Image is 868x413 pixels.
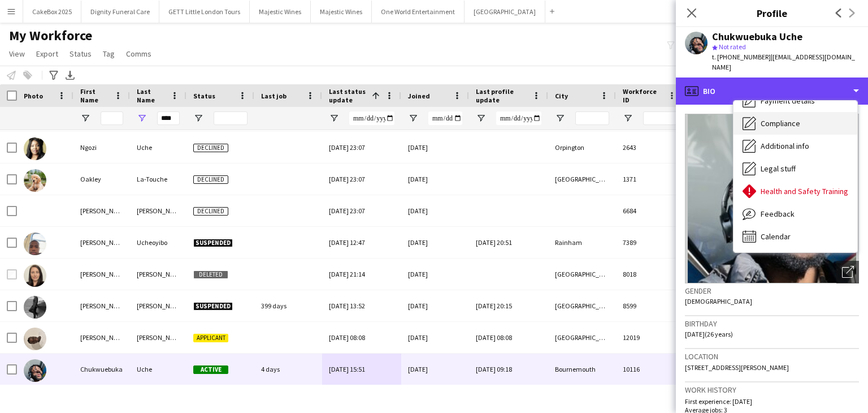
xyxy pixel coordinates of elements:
[261,92,287,100] span: Last job
[548,227,616,258] div: Rainham
[836,261,859,283] div: Open photos pop-in
[408,113,418,123] button: Open Filter Menu
[712,53,855,71] span: | [EMAIL_ADDRESS][DOMAIN_NAME]
[548,132,616,163] div: Orpington
[329,87,367,104] span: Last status update
[32,46,63,61] a: Export
[121,46,156,61] a: Comms
[254,354,322,385] div: 4 days
[24,264,46,287] img: Julia Boucher
[63,68,77,82] app-action-btn: Export XLSX
[130,132,186,163] div: Uche
[157,111,180,125] input: Last Name Filter Input
[24,328,46,350] img: Godwin Uchendu
[408,92,430,100] span: Joined
[712,53,771,61] span: t. [PHONE_NUMBER]
[401,132,469,163] div: [DATE]
[126,49,151,59] span: Comms
[322,322,401,353] div: [DATE] 08:08
[137,87,166,104] span: Last Name
[130,354,186,385] div: Uche
[5,46,29,61] a: View
[401,195,469,226] div: [DATE]
[81,1,159,23] button: Dignity Funeral Care
[761,118,800,128] span: Compliance
[73,227,130,258] div: [PERSON_NAME]
[469,227,548,258] div: [DATE] 20:51
[712,32,802,42] div: Chukwuebuka Uche
[130,227,186,258] div: Ucheoyibo
[676,6,868,20] h3: Profile
[469,354,548,385] div: [DATE] 09:18
[575,111,609,125] input: City Filter Input
[548,290,616,321] div: [GEOGRAPHIC_DATA]
[73,164,130,195] div: Oakley
[734,135,857,157] div: Additional info
[401,354,469,385] div: [DATE]
[47,68,60,82] app-action-btn: Advanced filters
[24,169,46,192] img: Oakley La-Touche
[322,164,401,195] div: [DATE] 23:07
[555,113,565,123] button: Open Filter Menu
[80,113,90,123] button: Open Filter Menu
[24,137,46,160] img: Ngozi Uche
[73,290,130,321] div: [PERSON_NAME]
[9,49,25,59] span: View
[548,164,616,195] div: [GEOGRAPHIC_DATA]
[685,363,789,372] span: [STREET_ADDRESS][PERSON_NAME]
[734,225,857,248] div: Calendar
[130,322,186,353] div: [PERSON_NAME]
[685,319,859,329] h3: Birthday
[401,290,469,321] div: [DATE]
[103,49,115,59] span: Tag
[322,290,401,321] div: [DATE] 13:52
[616,259,684,290] div: 8018
[401,322,469,353] div: [DATE]
[685,351,859,362] h3: Location
[130,259,186,290] div: [PERSON_NAME]
[193,302,233,311] span: Suspended
[401,259,469,290] div: [DATE]
[159,1,250,23] button: GETT Little London Tours
[372,1,465,23] button: One World Entertainment
[469,290,548,321] div: [DATE] 20:15
[616,132,684,163] div: 2643
[616,322,684,353] div: 12019
[70,49,92,59] span: Status
[24,92,43,100] span: Photo
[734,203,857,225] div: Feedback
[555,92,568,100] span: City
[476,113,486,123] button: Open Filter Menu
[7,269,17,279] input: Row Selection is disabled for this row (unchecked)
[193,270,228,279] span: Deleted
[685,114,859,283] img: Crew avatar or photo
[616,195,684,226] div: 6684
[548,259,616,290] div: [GEOGRAPHIC_DATA]
[24,233,46,255] img: Emmanuel Ucheoyibo
[65,46,96,61] a: Status
[761,96,815,106] span: Payment details
[193,144,228,152] span: Declined
[761,209,795,219] span: Feedback
[101,111,123,125] input: First Name Filter Input
[548,322,616,353] div: [GEOGRAPHIC_DATA]
[36,49,58,59] span: Export
[193,175,228,184] span: Declined
[193,113,203,123] button: Open Filter Menu
[24,296,46,319] img: Dylan Boucher
[761,231,791,242] span: Calendar
[685,385,859,395] h3: Work history
[616,354,684,385] div: 10116
[311,1,372,23] button: Majestic Wines
[322,354,401,385] div: [DATE] 15:51
[250,1,311,23] button: Majestic Wines
[761,164,796,174] span: Legal stuff
[349,111,394,125] input: Last status update Filter Input
[734,180,857,203] div: Health and Safety Training
[73,259,130,290] div: [PERSON_NAME]
[685,286,859,296] h3: Gender
[73,132,130,163] div: Ngozi
[322,259,401,290] div: [DATE] 21:14
[623,87,663,104] span: Workforce ID
[548,354,616,385] div: Bournemouth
